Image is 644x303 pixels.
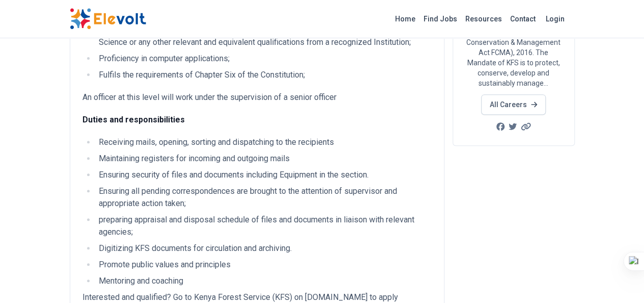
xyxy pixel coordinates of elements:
[540,9,571,29] a: Login
[96,214,432,238] li: preparing appraisal and disposal schedule of files and documents in liaison with relevant agencies;
[96,275,432,287] li: Mentoring and coaching
[96,69,432,81] li: Fulfils the requirements of Chapter Six of the Constitution;
[593,254,644,303] iframe: Chat Widget
[481,94,546,115] a: All Careers
[96,136,432,148] li: Receiving mails, opening, sorting and dispatching to the recipients
[96,153,432,165] li: Maintaining registers for incoming and outgoing mails
[419,11,461,27] a: Find Jobs
[465,7,562,88] p: The Kenya Forest Service (KFS) is a State Corporation established under the Forest Conservation &...
[82,115,185,124] strong: Duties and responsibilities
[96,169,432,181] li: Ensuring security of files and documents including Equipment in the section.
[391,11,419,27] a: Home
[96,185,432,210] li: Ensuring all pending correspondences are brought to the attention of supervisor and appropriate a...
[96,242,432,255] li: Digitizing KFS documents for circulation and archiving.
[82,91,432,104] p: An officer at this level will work under the supervision of a senior officer
[461,11,506,27] a: Resources
[96,53,432,65] li: Proficiency in computer applications;
[506,11,540,27] a: Contact
[70,8,146,30] img: Elevolt
[96,259,432,271] li: Promote public values and principles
